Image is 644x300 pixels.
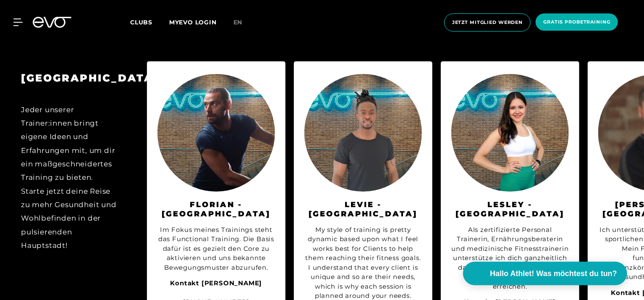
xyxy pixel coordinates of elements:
h3: [GEOGRAPHIC_DATA] [21,72,118,84]
a: MYEVO LOGIN [169,18,217,26]
span: Hallo Athlet! Was möchtest du tun? [490,268,617,279]
a: Clubs [130,18,169,26]
a: Jetzt Mitglied werden [442,13,533,32]
img: Levie [304,74,422,192]
div: Als zertifizierte Personal Trainerin, Ernährungsberaterin und medizinische Fitnesstrainerin unter... [451,225,569,292]
h3: Levie - [GEOGRAPHIC_DATA] [304,200,422,219]
strong: Kontakt [PERSON_NAME] [170,279,262,287]
span: Gratis Probetraining [543,18,610,26]
div: Jeder unserer Trainer:innen bringt eigene Ideen und Erfahrungen mit, um dir ein maßgeschneidertes... [21,103,118,252]
span: Jetzt Mitglied werden [452,19,523,26]
a: Gratis Probetraining [533,13,620,32]
h3: Lesley - [GEOGRAPHIC_DATA] [451,200,569,219]
button: Hallo Athlet! Was möchtest du tun? [463,262,627,285]
img: Lesley Marie [451,74,569,192]
span: en [233,18,243,26]
div: Im Fokus meines Trainings steht das Functional Training. Die Basis dafür ist es gezielt den Core ... [157,225,275,273]
img: Florian [157,74,275,192]
h3: Florian - [GEOGRAPHIC_DATA] [157,200,275,219]
span: Clubs [130,18,152,26]
a: en [233,18,253,27]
